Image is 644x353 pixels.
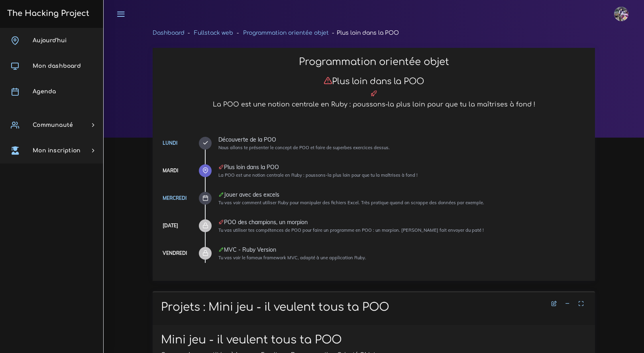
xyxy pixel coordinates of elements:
[218,172,418,178] small: La POO est une notion centrale en Ruby : poussons-la plus loin pour que tu la maîtrises à fond !
[163,195,187,201] a: Mercredi
[218,219,587,225] div: POO des champions, un morpion
[153,30,185,36] a: Dashboard
[194,30,233,36] a: Fullstack web
[218,255,366,260] small: Tu vas voir le fameux framework MVC, adapté à une application Ruby.
[163,249,187,258] div: Vendredi
[5,9,89,18] h3: The Hacking Project
[161,301,587,314] h1: Projets : Mini jeu - il veulent tous ta POO
[218,200,484,205] small: Tu vas voir comment utiliser Ruby pour manipuler des fichiers Excel. Très pratique quand on scrap...
[218,164,587,170] div: Plus loin dans la POO
[33,148,80,154] span: Mon inscription
[161,76,587,87] h3: Plus loin dans la POO
[33,122,73,128] span: Communauté
[33,37,67,43] span: Aujourd'hui
[163,221,178,230] div: [DATE]
[33,63,81,69] span: Mon dashboard
[161,333,587,347] h1: Mini jeu - il veulent tous ta POO
[218,247,587,252] div: MVC - Ruby Version
[614,7,628,21] img: eg54bupqcshyolnhdacp.jpg
[329,28,399,38] li: Plus loin dans la POO
[33,89,56,95] span: Agenda
[243,30,329,36] a: Programmation orientée objet
[218,227,484,233] small: Tu vas utiliser tes compétences de POO pour faire un programme en POO : un morpion. [PERSON_NAME]...
[218,192,587,197] div: Jouer avec des excels
[161,101,587,108] h5: La POO est une notion centrale en Ruby : poussons-la plus loin pour que tu la maîtrises à fond !
[163,166,178,175] div: Mardi
[163,140,177,146] a: Lundi
[218,145,390,150] small: Nous allons te présenter le concept de POO et faire de superbes exercices dessus.
[218,137,587,142] div: Découverte de la POO
[161,56,587,68] h2: Programmation orientée objet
